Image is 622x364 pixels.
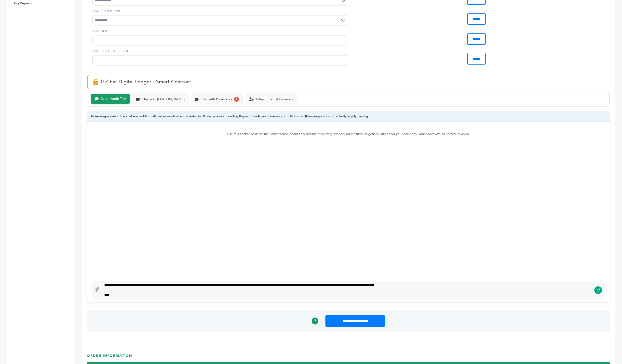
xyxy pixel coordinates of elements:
[87,354,610,362] h3: ORDER INFORMATION
[142,97,185,101] div: Chat with [PERSON_NAME]
[100,97,126,101] div: Order Audit Trail
[200,97,232,101] div: Chat with Popadelics
[13,1,32,5] a: Bug Reports
[87,111,610,122] div: All messages sent in this chat are visible to all parties involved in the order fulfillment proce...
[256,97,294,101] div: Admin Internal Discussion
[92,9,348,14] label: EDIT ORDER TYPE
[97,131,600,137] p: Use this section to begin the conversation about final pricing, marketing support, forecasting, o...
[92,29,348,34] label: EDIT BOL
[101,78,191,85] span: G-Chat Digital Ledger - Smart Contract
[92,49,348,54] label: EDIT CUSTOMER PO #
[312,318,318,324] a: ?
[234,97,239,102] div: 1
